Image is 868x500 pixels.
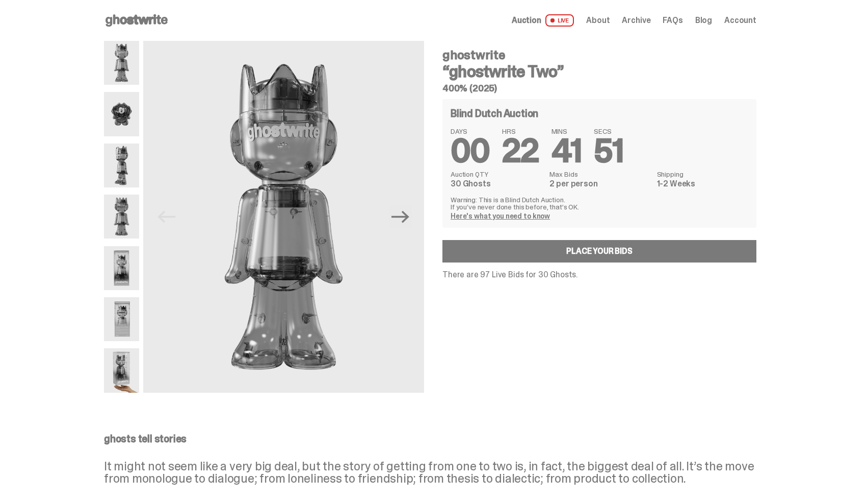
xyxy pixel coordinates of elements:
[389,205,412,228] button: Next
[502,130,539,172] span: 22
[502,128,539,135] span: HRS
[104,246,139,290] img: ghostwrite_Two_14.png
[451,130,490,172] span: 00
[657,180,748,188] dd: 1-2 Weeks
[512,14,574,27] a: Auction LIVE
[451,128,490,135] span: DAYS
[104,144,139,187] img: ghostwrite_Two_2.png
[451,171,543,178] dt: Auction QTY
[143,41,424,393] img: ghostwrite_Two_1.png
[104,297,139,341] img: ghostwrite_Two_17.png
[104,434,756,444] p: ghosts tell stories
[586,16,610,25] a: About
[451,196,748,210] p: Warning: This is a Blind Dutch Auction. If you’ve never done this before, that’s OK.
[104,348,139,392] img: ghostwrite_Two_Last.png
[104,460,756,485] p: It might not seem like a very big deal, but the story of getting from one to two is, in fact, the...
[104,195,139,239] img: ghostwrite_Two_8.png
[545,14,574,27] span: LIVE
[442,63,756,80] h3: “ghostwrite Two”
[657,171,748,178] dt: Shipping
[551,130,582,172] span: 41
[451,180,543,188] dd: 30 Ghosts
[442,240,756,263] a: Place your Bids
[594,130,623,172] span: 51
[663,16,682,25] a: FAQs
[695,16,712,25] a: Blog
[724,16,756,25] a: Account
[549,171,650,178] dt: Max Bids
[104,92,139,136] img: ghostwrite_Two_13.png
[549,180,650,188] dd: 2 per person
[512,16,541,25] span: Auction
[451,108,538,118] h4: Blind Dutch Auction
[442,271,756,279] p: There are 97 Live Bids for 30 Ghosts.
[622,16,650,25] a: Archive
[442,84,756,93] h5: 400% (2025)
[451,211,550,221] a: Here's what you need to know
[442,49,756,61] h4: ghostwrite
[551,128,582,135] span: MINS
[104,41,139,85] img: ghostwrite_Two_1.png
[594,128,623,135] span: SECS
